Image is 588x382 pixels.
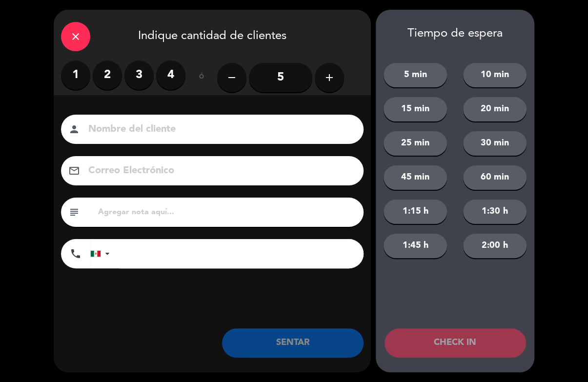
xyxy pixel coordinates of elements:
button: 5 min [384,63,447,87]
label: 3 [124,60,154,90]
input: Nombre del cliente [87,121,351,138]
i: email [68,165,80,177]
label: 1 [61,60,90,90]
button: 30 min [463,131,527,156]
button: add [315,63,344,92]
label: 2 [93,60,122,90]
button: 60 min [463,165,527,190]
i: close [70,31,81,42]
div: ó [185,60,217,95]
i: subject [68,206,80,218]
button: 1:15 h [384,200,447,224]
button: 25 min [384,131,447,156]
button: 1:45 h [384,234,447,258]
input: Agregar nota aquí... [97,205,356,219]
div: Mexico (México): +52 [91,240,113,268]
div: Indique cantidad de clientes [54,10,371,60]
button: remove [217,63,246,92]
div: Tiempo de espera [376,27,534,41]
input: Correo Electrónico [87,162,351,180]
button: CHECK IN [385,328,526,358]
label: 4 [156,60,185,90]
i: phone [70,248,81,260]
button: 2:00 h [463,234,527,258]
button: 1:30 h [463,200,527,224]
button: 45 min [384,165,447,190]
i: person [68,123,80,135]
button: 10 min [463,63,527,87]
i: remove [226,72,238,83]
button: SENTAR [222,328,364,358]
button: 15 min [384,97,447,121]
button: 20 min [463,97,527,121]
i: add [324,72,335,83]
